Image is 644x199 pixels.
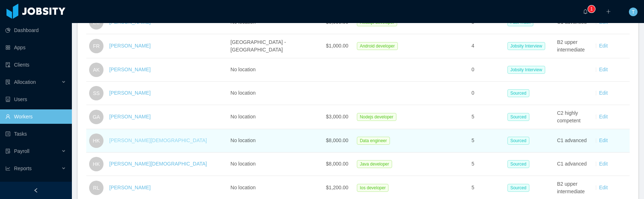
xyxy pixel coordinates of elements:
a: Sourced [507,137,532,143]
td: 0 [469,82,505,105]
a: [PERSON_NAME] [109,114,151,119]
span: GA [93,110,100,124]
i: icon: line-chart [5,166,10,171]
a: Edit [599,90,608,96]
span: Jobsity Interview [507,66,545,74]
td: No location [227,153,323,176]
span: $3,000.00 [326,114,348,119]
span: HK [93,157,100,171]
span: $1,000.00 [326,43,348,49]
td: No location [227,58,323,82]
td: B2 upper intermediate [554,34,590,58]
td: 4 [469,34,505,58]
a: Jobsity Interview [507,43,548,49]
a: Edit [599,161,608,167]
a: icon: userWorkers [5,109,66,124]
td: C1 advanced [554,153,590,176]
a: [PERSON_NAME][DEMOGRAPHIC_DATA] [109,161,207,167]
td: 5 [469,105,505,129]
span: Sourced [507,184,529,192]
td: No location [227,129,323,153]
p: 1 [590,5,593,13]
span: $8,000.00 [326,137,348,143]
a: [PERSON_NAME][DEMOGRAPHIC_DATA] [109,137,207,143]
a: Fast Track [507,19,536,25]
span: Android developer [357,42,397,50]
span: Allocation [14,79,36,85]
a: Sourced [507,161,532,167]
i: icon: bell [583,9,588,14]
span: Payroll [14,148,29,154]
sup: 1 [588,5,595,13]
span: $8,000.00 [326,161,348,167]
span: $1,200.00 [326,185,348,190]
span: AK [93,63,100,77]
a: Edit [599,137,608,143]
i: icon: plus [606,9,611,14]
span: Sourced [507,113,529,121]
a: Edit [599,185,608,190]
td: 5 [469,129,505,153]
span: Data engineer [357,137,390,145]
a: Edit [599,43,608,49]
span: Sourced [507,137,529,145]
a: [PERSON_NAME] [109,90,151,96]
a: [PERSON_NAME] [109,67,151,72]
span: Nodejs developer [357,113,396,121]
a: icon: appstoreApps [5,40,66,55]
span: Java developer [357,160,392,168]
a: icon: pie-chartDashboard [5,23,66,37]
i: icon: solution [5,80,10,85]
span: Reports [14,166,32,171]
td: [GEOGRAPHIC_DATA] - [GEOGRAPHIC_DATA] [227,34,323,58]
span: T [632,8,635,16]
a: [PERSON_NAME] [109,185,151,190]
a: Jobsity Interview [507,67,548,72]
span: Sourced [507,89,529,97]
span: Jobsity Interview [507,42,545,50]
a: icon: profileTasks [5,127,66,141]
span: HK [93,134,100,148]
td: C2 highly competent [554,105,590,129]
td: C1 advanced [554,129,590,153]
a: Edit [599,114,608,119]
a: icon: auditClients [5,58,66,72]
span: RL [93,181,100,195]
span: Sourced [507,160,529,168]
span: SS [93,86,100,100]
td: 0 [469,58,505,82]
a: Sourced [507,114,532,119]
td: 5 [469,153,505,176]
span: FR [93,39,100,53]
span: Ios developer [357,184,388,192]
a: Sourced [507,185,532,190]
a: Sourced [507,90,532,96]
td: No location [227,105,323,129]
a: icon: robotUsers [5,92,66,107]
a: [PERSON_NAME] [109,43,151,49]
i: icon: file-protect [5,149,10,154]
a: Edit [599,67,608,72]
td: No location [227,82,323,105]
